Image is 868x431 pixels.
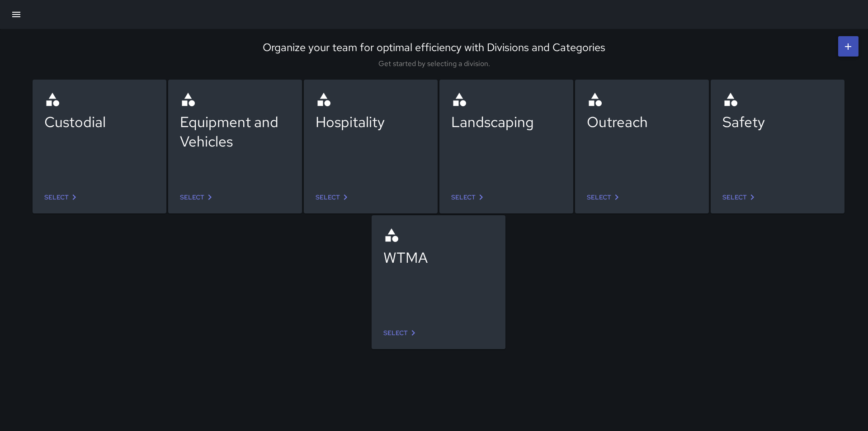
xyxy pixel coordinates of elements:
[583,189,626,206] a: Select
[451,112,561,132] div: Landscaping
[44,112,155,132] div: Custodial
[380,325,422,341] a: Select
[316,112,426,132] div: Hospitality
[383,248,494,267] div: WTMA
[312,189,354,206] a: Select
[11,59,857,68] div: Get started by selecting a division.
[11,40,857,54] div: Organize your team for optimal efficiency with Divisions and Categories
[722,112,833,132] div: Safety
[41,189,83,206] a: Select
[180,112,290,151] div: Equipment and Vehicles
[176,189,219,206] a: Select
[587,112,697,132] div: Outreach
[448,189,490,206] a: Select
[719,189,761,206] a: Select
